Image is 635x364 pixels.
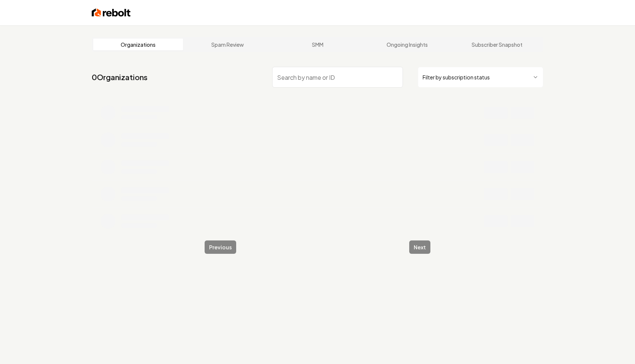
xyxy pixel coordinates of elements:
input: Search by name or ID [272,67,403,88]
a: Spam Review [183,39,273,50]
a: 0Organizations [92,72,147,82]
a: Organizations [93,39,183,50]
a: SMM [273,39,362,50]
a: Subscriber Snapshot [452,39,542,50]
a: Ongoing Insights [362,39,452,50]
img: Rebolt Logo [92,7,131,18]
